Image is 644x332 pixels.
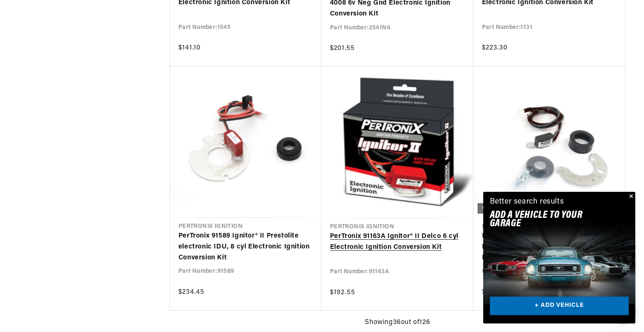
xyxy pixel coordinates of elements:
a: PerTronix 91589 Ignitor® II Prestolite electronic IDU, 8 cyl Electronic Ignition Conversion Kit [178,231,313,263]
h2: Add A VEHICLE to your garage [490,211,608,228]
span: Showing 36 out of 126 [365,317,430,328]
a: PerTronix 1183P6 Ignitor® Delco 8 cyl 6v Pos Gnd Electronic Ignition Conversion Kit [482,231,617,263]
button: Close [626,192,636,202]
div: Better search results [490,196,564,208]
a: PerTronix 91163A Ignitor® II Delco 6 cyl Electronic Ignition Conversion Kit [330,231,465,253]
a: + ADD VEHICLE [490,297,629,316]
